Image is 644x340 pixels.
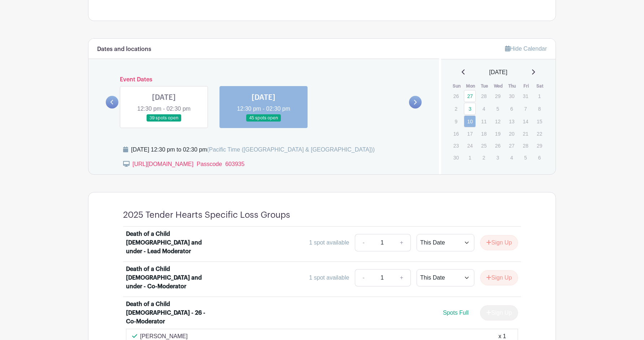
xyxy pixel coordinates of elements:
[519,140,531,151] p: 28
[450,140,462,151] p: 23
[478,116,490,127] p: 11
[478,128,490,139] p: 18
[519,152,531,163] p: 5
[534,116,545,127] p: 15
[534,128,545,139] p: 22
[464,103,476,115] a: 3
[464,90,476,102] a: 27
[534,90,545,102] p: 1
[519,103,531,114] p: 7
[443,310,469,316] span: Spots Full
[478,152,490,163] p: 2
[132,161,244,167] a: [URL][DOMAIN_NAME] Passcode 603935
[393,234,411,251] a: +
[478,103,490,114] p: 4
[355,234,371,251] a: -
[505,46,547,52] a: Hide Calendar
[492,116,504,127] p: 12
[534,152,545,163] p: 6
[534,103,545,114] p: 8
[492,152,504,163] p: 3
[118,76,409,83] h6: Event Dates
[123,210,290,220] h4: 2025 Tender Hearts Specific Loss Groups
[450,128,462,139] p: 16
[126,300,216,326] div: Death of a Child [DEMOGRAPHIC_DATA] - 26 - Co-Moderator
[450,152,462,163] p: 30
[464,140,476,151] p: 24
[97,46,151,53] h6: Dates and locations
[491,82,505,90] th: Wed
[207,146,375,153] span: (Pacific Time ([GEOGRAPHIC_DATA] & [GEOGRAPHIC_DATA]))
[519,90,531,102] p: 31
[126,265,216,291] div: Death of a Child [DEMOGRAPHIC_DATA] and under - Co-Moderator
[519,128,531,139] p: 21
[309,238,349,247] div: 1 spot available
[492,90,504,102] p: 29
[450,103,462,114] p: 2
[131,145,375,154] div: [DATE] 12:30 pm to 02:30 pm
[464,115,476,127] a: 10
[464,82,478,90] th: Mon
[506,152,518,163] p: 4
[492,103,504,114] p: 5
[519,116,531,127] p: 14
[506,128,518,139] p: 20
[355,269,371,286] a: -
[393,269,411,286] a: +
[506,90,518,102] p: 30
[492,128,504,139] p: 19
[519,82,533,90] th: Fri
[478,82,492,90] th: Tue
[506,140,518,151] p: 27
[534,140,545,151] p: 29
[450,90,462,102] p: 26
[309,273,349,282] div: 1 spot available
[450,116,462,127] p: 9
[533,82,547,90] th: Sat
[480,270,518,285] button: Sign Up
[492,140,504,151] p: 26
[450,82,464,90] th: Sun
[464,152,476,163] p: 1
[126,230,216,256] div: Death of a Child [DEMOGRAPHIC_DATA] and under - Lead Moderator
[478,90,490,102] p: 28
[506,116,518,127] p: 13
[506,103,518,114] p: 6
[478,140,490,151] p: 25
[464,128,476,139] p: 17
[489,68,507,77] span: [DATE]
[505,82,519,90] th: Thu
[480,235,518,250] button: Sign Up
